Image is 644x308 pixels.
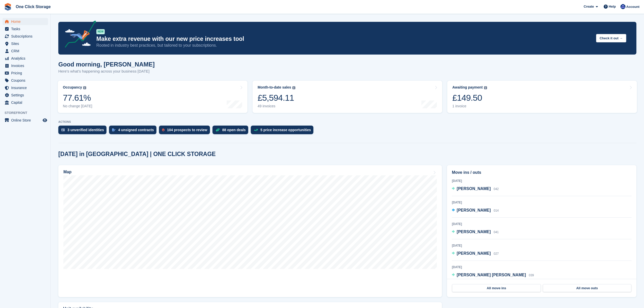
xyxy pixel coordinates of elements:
[494,230,499,234] span: 041
[167,128,207,132] div: 104 prospects to review
[4,3,12,11] img: stora-icon-8386f47178a22dfd0bd8f6a31ec36ba5ce8667c1dd55bd0f319d3a0aa187defe.svg
[83,86,86,89] img: icon-info-grey-7440780725fd019a000dd9b08b2336e03edf1995a4989e88bcd33f0948082b44.svg
[11,77,42,84] span: Coupons
[61,21,96,49] img: price-adjustments-announcement-icon-8257ccfd72463d97f412b2fc003d46551f7dbcb40ab6d574587a9cd5c0d94...
[11,55,42,62] span: Analytics
[42,117,48,123] a: Preview store
[258,104,295,108] div: 49 invoices
[118,128,154,132] div: 4 unsigned contracts
[11,117,42,124] span: Online Store
[3,55,48,62] a: menu
[452,222,632,226] div: [DATE]
[3,77,48,84] a: menu
[457,186,491,191] span: [PERSON_NAME]
[484,86,487,89] img: icon-info-grey-7440780725fd019a000dd9b08b2336e03edf1995a4989e88bcd33f0948082b44.svg
[494,252,499,255] span: 027
[452,229,499,235] a: [PERSON_NAME] 041
[260,128,311,132] div: 5 price increase opportunities
[452,104,487,108] div: 1 invoice
[58,120,636,124] p: ACTIONS
[452,265,632,269] div: [DATE]
[452,284,541,292] a: All move ins
[11,92,42,99] span: Settings
[452,85,483,90] div: Awaiting payment
[3,18,48,25] a: menu
[162,128,165,131] img: prospect-51fa495bee0391a8d652442698ab0144808aea92771e9ea1ae160a38d050c398.svg
[253,81,442,113] a: Month-to-date sales £5,594.11 49 invoices
[11,40,42,47] span: Sites
[452,250,499,257] a: [PERSON_NAME] 027
[63,93,92,103] div: 77.61%
[11,18,42,25] span: Home
[620,4,625,9] img: Thomas
[452,169,632,176] h2: Move ins / outs
[67,128,104,132] div: 3 unverified identities
[11,99,42,106] span: Capital
[3,92,48,99] a: menu
[3,70,48,77] a: menu
[63,104,92,108] div: No change [DATE]
[457,251,491,255] span: [PERSON_NAME]
[159,126,212,137] a: 104 prospects to review
[109,126,159,137] a: 4 unsigned contracts
[58,69,155,74] p: Here's what's happening across your business [DATE]
[11,84,42,91] span: Insurance
[11,62,42,69] span: Invoices
[452,93,487,103] div: £149.50
[251,126,316,137] a: 5 price increase opportunities
[11,33,42,40] span: Subscriptions
[584,4,594,9] span: Create
[96,29,105,34] div: NEW
[529,273,534,277] span: 039
[452,207,499,214] a: [PERSON_NAME] 014
[96,35,592,43] p: Make extra revenue with our new price increases tool
[596,34,626,42] button: Check it out →
[3,33,48,40] a: menu
[543,284,631,292] a: All move outs
[58,81,247,113] a: Occupancy 77.61% No change [DATE]
[3,62,48,69] a: menu
[452,179,632,183] div: [DATE]
[61,128,65,131] img: verify_identity-adf6edd0f0f0b5bbfe63781bf79b02c33cf7c696d77639b501bdc392416b5a36.svg
[258,85,291,90] div: Month-to-date sales
[11,47,42,55] span: CRM
[11,70,42,77] span: Pricing
[457,230,491,234] span: [PERSON_NAME]
[609,4,616,9] span: Help
[63,85,82,90] div: Occupancy
[254,129,258,131] img: price_increase_opportunities-93ffe204e8149a01c8c9dc8f82e8f89637d9d84a8eef4429ea346261dce0b2c0.svg
[96,43,592,48] p: Rooted in industry best practices, but tailored to your subscriptions.
[452,186,499,192] a: [PERSON_NAME] 042
[222,128,246,132] div: 88 open deals
[216,128,220,132] img: deal-1b604bf984904fb50ccaf53a9ad4b4a5d6e5aea283cecdc64d6e3604feb123c2.svg
[452,200,632,205] div: [DATE]
[292,86,295,89] img: icon-info-grey-7440780725fd019a000dd9b08b2336e03edf1995a4989e88bcd33f0948082b44.svg
[112,128,116,131] img: contract_signature_icon-13c848040528278c33f63329250d36e43548de30e8caae1d1a13099fd9432cc5.svg
[3,25,48,32] a: menu
[212,126,251,137] a: 88 open deals
[63,170,71,174] h2: Map
[5,110,50,115] span: Storefront
[3,99,48,106] a: menu
[58,165,442,297] a: Map
[452,272,534,279] a: [PERSON_NAME] [PERSON_NAME] 039
[3,47,48,55] a: menu
[447,81,637,113] a: Awaiting payment £149.50 1 invoice
[58,151,216,158] h2: [DATE] in [GEOGRAPHIC_DATA] | ONE CLICK STORAGE
[3,40,48,47] a: menu
[494,187,499,191] span: 042
[3,117,48,124] a: menu
[258,93,295,103] div: £5,594.11
[3,84,48,91] a: menu
[626,4,639,9] span: Account
[58,126,109,137] a: 3 unverified identities
[457,273,526,277] span: [PERSON_NAME] [PERSON_NAME]
[11,25,42,32] span: Tasks
[58,61,155,68] h1: Good morning, [PERSON_NAME]
[14,3,53,11] a: One Click Storage
[494,209,499,212] span: 014
[457,208,491,212] span: [PERSON_NAME]
[452,243,632,248] div: [DATE]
